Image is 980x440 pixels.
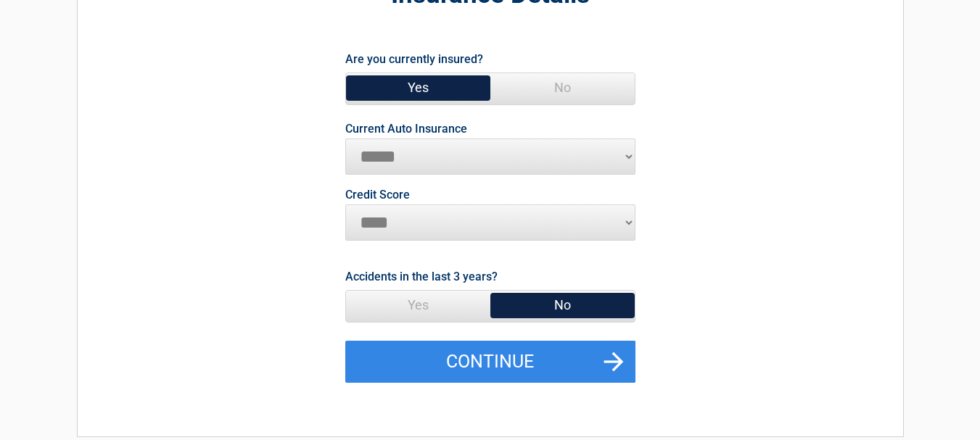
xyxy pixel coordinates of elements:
span: No [490,291,635,320]
label: Current Auto Insurance [345,123,467,135]
span: No [490,73,635,102]
label: Credit Score [345,189,410,201]
span: Yes [346,291,490,320]
label: Accidents in the last 3 years? [345,267,498,286]
label: Are you currently insured? [345,49,483,69]
span: Yes [346,73,490,102]
button: Continue [345,341,635,383]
